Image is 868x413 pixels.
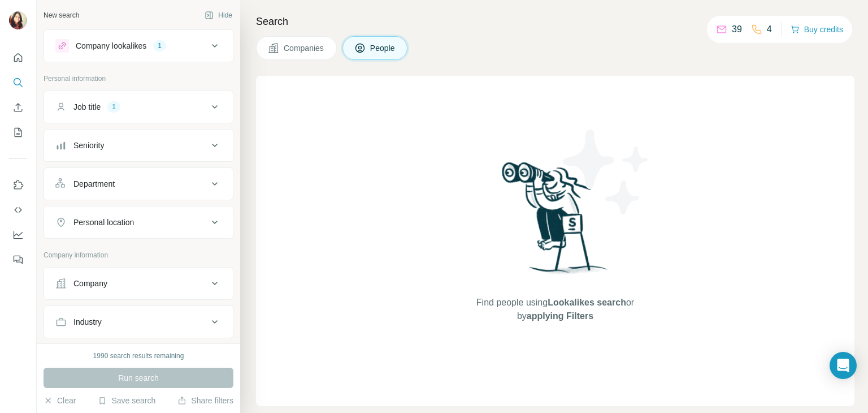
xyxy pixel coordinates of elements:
img: Surfe Illustration - Woman searching with binoculars [497,159,614,285]
button: Feedback [9,249,27,270]
button: Dashboard [9,225,27,245]
button: Share filters [177,395,233,406]
div: Open Intercom Messenger [830,352,857,379]
div: 1 [107,102,120,112]
span: Companies [284,42,325,54]
button: Enrich CSV [9,97,27,118]
button: Use Surfe API [9,200,27,220]
p: Company information [44,250,233,260]
button: Search [9,72,27,93]
p: 4 [767,23,772,36]
span: Lookalikes search [548,298,626,307]
div: 1990 search results remaining [93,351,184,361]
div: Company [73,278,107,289]
button: My lists [9,122,27,143]
h4: Search [256,14,854,29]
button: Company [44,270,233,297]
div: Industry [73,316,102,328]
button: Save search [98,395,155,406]
div: Job title [73,101,101,113]
div: Company lookalikes [76,40,146,51]
span: People [370,42,396,54]
div: Seniority [73,140,104,151]
span: applying Filters [527,311,593,321]
button: Seniority [44,132,233,159]
button: Clear [44,395,76,406]
button: Industry [44,308,233,335]
button: Quick start [9,48,27,68]
button: Department [44,170,233,197]
button: Hide [197,7,240,24]
p: 39 [732,23,742,36]
p: Personal information [44,74,233,84]
button: Company lookalikes1 [44,32,233,59]
div: Department [73,178,115,190]
button: Personal location [44,209,233,236]
button: Job title1 [44,93,233,121]
div: 1 [153,41,166,51]
img: Avatar [9,11,27,29]
button: Buy credits [791,21,843,37]
button: Use Surfe on LinkedIn [9,175,27,195]
img: Surfe Illustration - Stars [555,121,657,223]
div: New search [44,10,79,20]
span: Find people using or by [465,296,645,323]
div: Personal location [73,217,134,228]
